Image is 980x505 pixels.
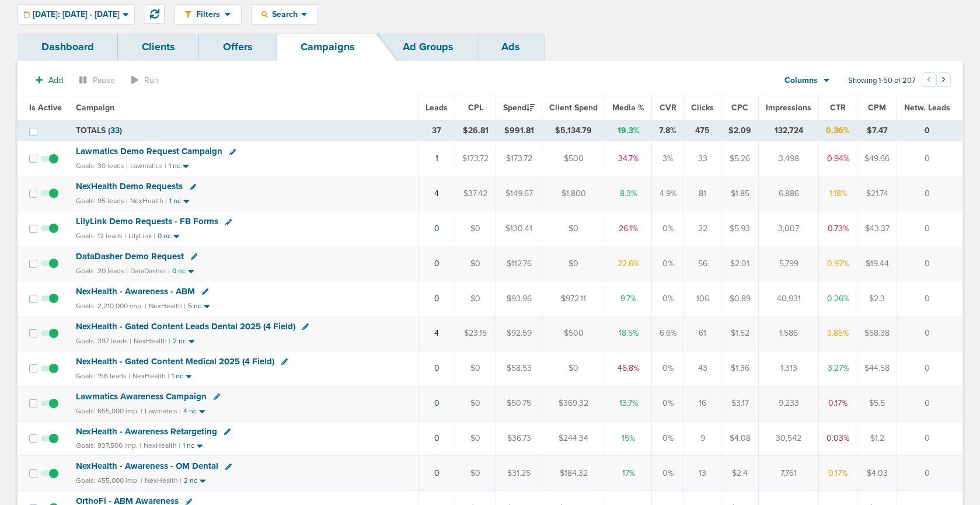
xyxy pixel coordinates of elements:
td: 9 [684,421,721,456]
ul: Pagination [922,74,951,88]
td: 37 [418,120,455,141]
td: 0 [897,316,962,351]
td: $0 [455,456,496,491]
td: $7.47 [857,120,897,141]
td: $991.81 [496,120,542,141]
small: 2 nc [173,337,186,346]
td: 0% [652,211,684,246]
td: $173.72 [455,141,496,176]
td: 0.36% [819,120,857,141]
td: $19.44 [857,246,897,281]
a: 0 [434,363,440,373]
td: $5,134.79 [542,120,605,141]
td: 6.6% [652,316,684,351]
td: 16 [684,386,721,421]
span: NexHealth - Awareness - ABM [76,286,195,297]
a: 0 [434,224,440,234]
small: Goals: 12 leads | [76,232,126,241]
td: $244.34 [542,421,605,456]
td: 0 [897,176,962,211]
td: $0 [542,211,605,246]
td: 15% [605,421,652,456]
small: Lawmatics | [130,162,166,170]
td: $1,800 [542,176,605,211]
td: $21.74 [857,176,897,211]
small: Goals: 30 leads | [76,162,128,170]
button: Add [29,72,69,89]
span: Lawmatics Demo Request Campaign [76,146,222,156]
span: NexHealth - Awareness - OM Dental [76,461,218,471]
span: NexHealth - Gated Content Leads Dental 2025 (4 Field) [76,321,295,332]
td: $184.32 [542,456,605,491]
small: 1 nc [169,162,180,170]
td: 7.8% [652,120,684,141]
td: $2.01 [721,246,759,281]
a: Dashboard [18,33,118,61]
a: Campaigns [277,33,379,61]
a: 0 [434,398,440,408]
td: $37.42 [455,176,496,211]
a: Offers [199,33,277,61]
span: Is Active [29,103,62,113]
td: 0 [897,141,962,176]
td: 0.97% [819,246,857,281]
td: $0 [455,351,496,386]
small: NexHealth | [144,441,180,450]
small: Goals: 937,500 imp. | [76,441,141,450]
a: 0 [434,294,440,304]
td: 61 [684,316,721,351]
span: Showing 1-50 of 207 [848,76,916,86]
td: 0% [652,386,684,421]
td: $0 [455,246,496,281]
span: 33 [110,126,120,135]
td: 3.85% [819,316,857,351]
td: 26.1% [605,211,652,246]
small: 1 nc [183,441,194,450]
td: $92.59 [496,316,542,351]
td: 0% [652,281,684,316]
small: 1 nc [169,197,181,206]
a: 0 [434,259,440,269]
td: 13.7% [605,386,652,421]
td: $58.53 [496,351,542,386]
td: 19.3% [605,120,652,141]
small: Lawmatics | [145,407,181,415]
td: 0 [897,421,962,456]
td: 46.8% [605,351,652,386]
td: $112.76 [496,246,542,281]
td: 106 [684,281,721,316]
td: $26.81 [455,120,496,141]
td: $44.58 [857,351,897,386]
td: 7,761 [759,456,819,491]
small: 0 nc [158,232,171,241]
td: 0.26% [819,281,857,316]
small: Goals: 95 leads | [76,197,128,206]
small: NexHealth | [130,197,167,205]
span: Spend [503,103,535,113]
td: 22 [684,211,721,246]
span: NexHealth - Gated Content Medical 2025 (4 Field) [76,356,274,367]
td: $36.73 [496,421,542,456]
small: Goals: 397 leads | [76,337,131,346]
span: Leads [426,103,448,113]
small: NexHealth | [134,337,170,345]
td: 8.3% [605,176,652,211]
td: 30,542 [759,421,819,456]
td: $0 [542,351,605,386]
span: CVR [660,103,676,113]
td: $31.25 [496,456,542,491]
small: NexHealth | [132,372,169,380]
small: 0 nc [172,267,186,276]
td: $0 [455,386,496,421]
td: $130.41 [496,211,542,246]
small: Goals: 2,210,000 imp. | [76,302,147,311]
td: $0 [455,211,496,246]
td: $58.38 [857,316,897,351]
small: LilyLink | [128,232,155,240]
td: $0.89 [721,281,759,316]
td: $1.85 [721,176,759,211]
td: 33 [684,141,721,176]
td: 3,007 [759,211,819,246]
span: Client Spend [549,103,598,113]
td: 9.7% [605,281,652,316]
